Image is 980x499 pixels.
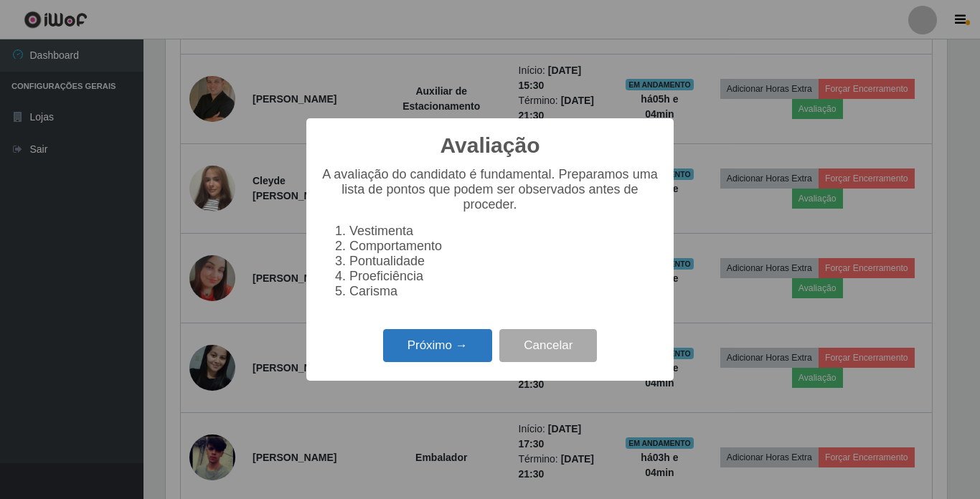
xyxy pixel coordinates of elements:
li: Comportamento [349,239,659,254]
h2: Avaliação [440,133,540,158]
li: Vestimenta [349,224,659,239]
li: Proeficiência [349,269,659,284]
li: Carisma [349,284,659,299]
button: Próximo → [383,329,492,363]
button: Cancelar [499,329,597,363]
li: Pontualidade [349,254,659,269]
p: A avaliação do candidato é fundamental. Preparamos uma lista de pontos que podem ser observados a... [321,167,659,212]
